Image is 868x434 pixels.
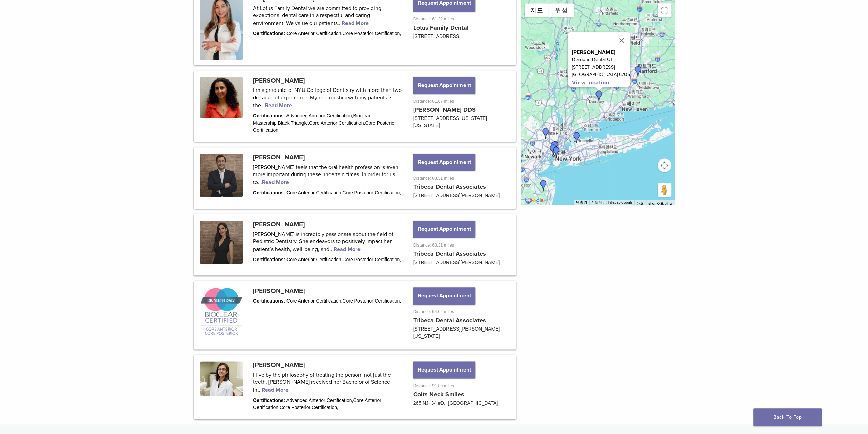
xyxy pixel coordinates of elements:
[633,66,644,77] div: Dr. Julia Karpman
[614,32,630,48] button: 닫기
[523,196,545,205] img: Google
[572,56,630,64] p: Diamond Dental CT
[572,48,630,56] p: [PERSON_NAME]
[576,200,587,205] button: 단축키
[658,3,671,17] button: 전체 화면보기로 전환
[549,3,574,17] button: 위성 이미지 보기
[538,180,549,191] div: Dr. Dilini Peiris
[593,90,604,101] div: Dr. Ratna Vedullapalli
[525,3,549,17] button: 거리 지도 보기
[551,146,562,157] div: Dr. Sara Shahi
[523,196,545,205] a: Google 지도에서 이 지역 열기(새 창으로 열림)
[636,202,644,206] a: 약관(새 탭에서 열기)
[658,158,671,172] button: 지도 카메라 컨트롤
[413,221,475,238] button: Request Appointment
[753,408,822,426] a: Back To Top
[413,154,475,171] button: Request Appointment
[658,183,671,197] button: 스트리트 뷰를 열려면 페그맨을 지도로 드래그하세요.
[413,287,475,304] button: Request Appointment
[540,128,551,139] div: Dr. Alejandra Sanchez
[591,200,632,204] span: 지도 데이터 ©2025 Google
[413,361,475,378] button: Request Appointment
[572,71,630,79] p: [GEOGRAPHIC_DATA]-6705
[648,202,673,206] a: 지도 오류 신고
[413,77,475,94] button: Request Appointment
[550,141,561,152] div: Dr. Julie Hassid
[572,64,630,71] p: [STREET_ADDRESS]
[548,144,559,155] div: Dr. Neethi Dalvi
[572,79,609,86] a: View location
[549,141,560,152] div: Dr. Nina Kiani
[571,132,582,143] div: Dr. Chitvan Gupta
